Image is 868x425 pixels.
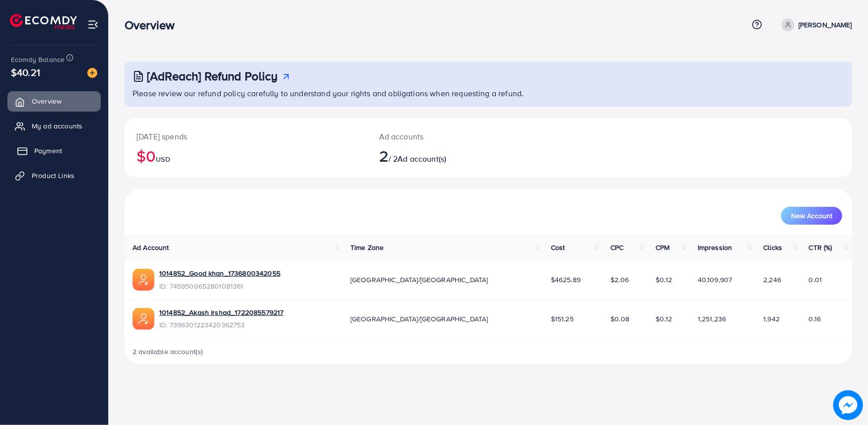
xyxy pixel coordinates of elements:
p: [DATE] spends [136,130,355,142]
span: 0.01 [809,275,822,285]
span: 1,251,236 [698,314,726,324]
span: Overview [32,96,62,106]
span: CPC [610,243,623,252]
p: Please review our refund policy carefully to understand your rights and obligations when requesti... [133,87,846,99]
a: My ad accounts [7,116,101,136]
span: ID: 7396301223420362753 [159,320,283,330]
span: Ecomdy Balance [11,55,65,64]
span: 40,109,907 [698,275,733,285]
span: Product Links [32,171,74,181]
img: menu [87,19,99,30]
span: 2 [379,144,389,167]
button: New Account [781,207,842,225]
span: CTR (%) [809,243,832,252]
h3: Overview [125,18,183,32]
a: 1014852_Akash Irshad_1722085579217 [159,307,283,317]
span: ID: 7459500652801081361 [159,281,280,291]
span: 1,942 [763,314,780,324]
a: 1014852_Good khan_1736800342055 [159,268,280,278]
span: Cost [551,243,565,252]
span: USD [156,154,170,164]
span: Clicks [763,243,782,252]
span: $2.06 [610,275,629,285]
span: [GEOGRAPHIC_DATA]/[GEOGRAPHIC_DATA] [350,275,488,285]
a: Overview [7,91,101,111]
span: 0.16 [809,314,821,324]
span: 2,246 [763,275,781,285]
img: ic-ads-acc.e4c84228.svg [133,308,154,330]
span: $151.25 [551,314,574,324]
span: Time Zone [350,243,384,252]
span: Ad Account [133,243,169,252]
img: image [87,68,97,78]
a: Payment [7,141,101,161]
span: My ad accounts [32,121,82,131]
span: Ad account(s) [398,153,446,164]
span: $0.12 [656,275,672,285]
span: $0.12 [656,314,672,324]
span: $40.21 [11,65,40,79]
h2: / 2 [379,146,537,165]
span: $4625.89 [551,275,581,285]
span: Payment [34,146,62,156]
p: Ad accounts [379,130,537,142]
p: [PERSON_NAME] [799,19,852,31]
span: CPM [656,243,669,252]
span: $0.08 [610,314,629,324]
span: New Account [791,212,832,219]
img: ic-ads-acc.e4c84228.svg [133,269,154,291]
img: logo [10,14,77,29]
span: Impression [698,243,733,252]
h2: $0 [136,146,355,165]
a: [PERSON_NAME] [778,18,852,31]
h3: [AdReach] Refund Policy [147,69,278,83]
span: 2 available account(s) [133,347,203,357]
a: Product Links [7,166,101,185]
span: [GEOGRAPHIC_DATA]/[GEOGRAPHIC_DATA] [350,314,488,324]
img: image [835,392,861,418]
